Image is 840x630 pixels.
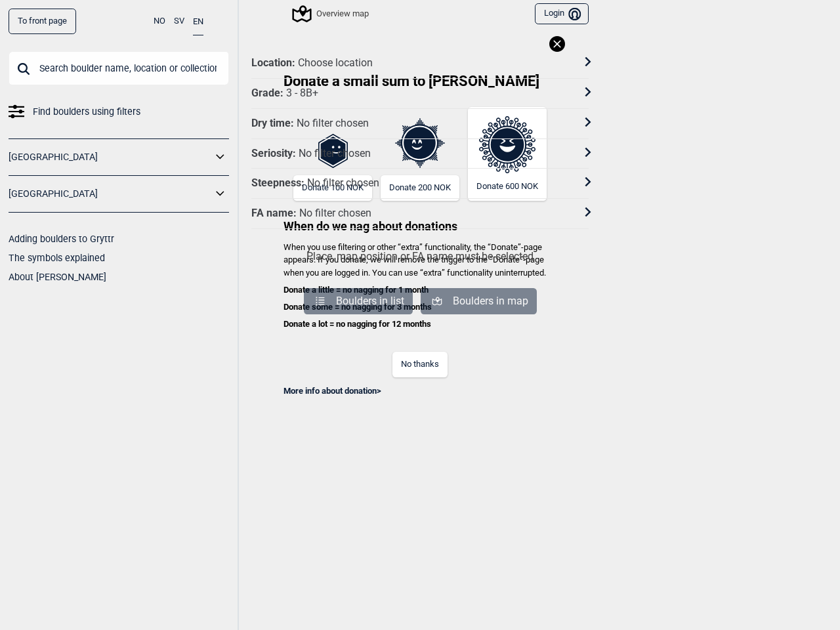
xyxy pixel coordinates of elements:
button: SV [174,9,184,34]
div: 3 - 8B+ [286,87,318,100]
div: No filter chosen [299,207,371,220]
button: Boulders in map [421,288,537,314]
div: Seriosity : [251,147,296,161]
a: Find boulders using filters [9,102,229,121]
button: Login [535,3,589,25]
div: FA name : [251,207,297,220]
button: Boulders in list [304,288,413,314]
div: Location : [251,56,295,70]
div: No filter chosen [299,147,371,161]
div: Steepness : [251,177,304,190]
span: Find boulders using filters [33,102,140,121]
p: Place, map position or FA name must be selected [259,249,581,264]
button: EN [193,9,203,35]
div: Overview map [294,6,369,22]
a: [GEOGRAPHIC_DATA] [9,148,212,167]
div: Choose location [298,56,373,70]
a: Adding boulders to Gryttr [9,234,114,244]
div: No filter chosen [307,177,379,190]
div: Dry time : [251,117,294,131]
div: No filter chosen [297,117,369,131]
div: Grade : [251,87,283,100]
a: [GEOGRAPHIC_DATA] [9,184,212,203]
a: To front page [9,9,76,34]
a: About [PERSON_NAME] [9,272,106,282]
input: Search boulder name, location or collection [9,51,229,85]
button: NO [154,9,165,34]
a: The symbols explained [9,253,105,263]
